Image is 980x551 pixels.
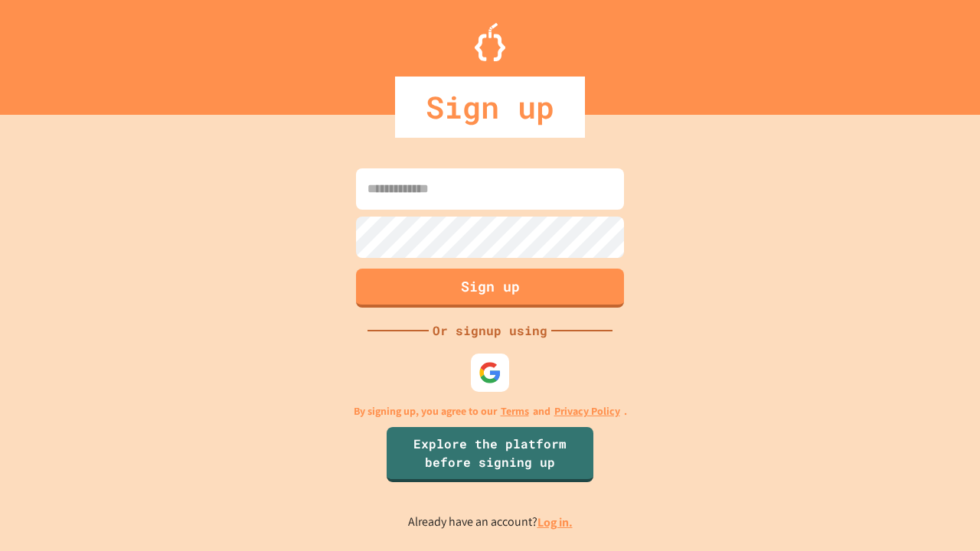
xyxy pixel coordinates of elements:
[356,269,624,308] button: Sign up
[429,321,551,340] div: Or signup using
[479,361,501,384] img: google-icon.svg
[554,403,620,419] a: Privacy Policy
[387,427,593,482] a: Explore the platform before signing up
[408,513,573,532] p: Already have an account?
[475,23,505,61] img: Logo.svg
[395,77,585,138] div: Sign up
[916,490,965,536] iframe: chat widget
[853,423,965,488] iframe: chat widget
[501,403,529,419] a: Terms
[537,514,573,530] a: Log in.
[354,403,627,419] p: By signing up, you agree to our and .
